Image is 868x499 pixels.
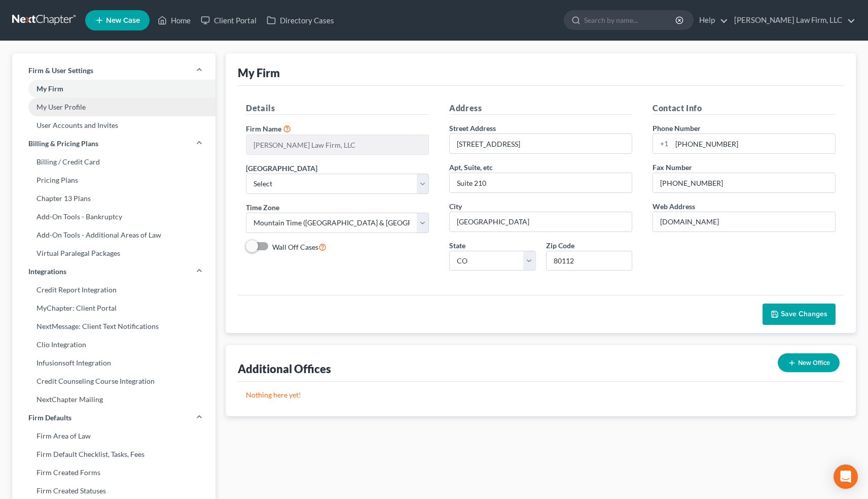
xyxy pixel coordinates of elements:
h5: Address [449,102,632,115]
a: My User Profile [12,98,215,116]
input: Enter name... [246,135,428,154]
label: Time Zone [246,202,279,213]
a: [PERSON_NAME] Law Firm, LLC [729,11,855,29]
h5: Details [246,102,429,115]
label: Zip Code [546,240,574,251]
span: Firm & User Settings [28,65,93,76]
a: Firm Default Checklist, Tasks, Fees [12,445,215,463]
a: Add-On Tools - Bankruptcy [12,208,215,226]
input: Enter city... [450,212,632,231]
a: Chapter 13 Plans [12,189,215,208]
input: XXXXX [546,251,633,271]
label: Street Address [449,123,496,134]
input: Enter fax... [653,173,835,192]
a: Clio Integration [12,336,215,354]
a: Billing / Credit Card [12,153,215,171]
label: Fax Number [653,162,692,173]
a: Firm Area of Law [12,427,215,445]
input: Enter address... [450,134,632,153]
span: New Case [106,17,140,24]
h5: Contact Info [653,102,836,115]
div: Additional Offices [238,361,331,376]
a: User Accounts and Invites [12,116,215,135]
label: State [449,240,465,251]
div: Open Intercom Messenger [834,464,858,489]
input: (optional) [450,173,632,192]
a: Virtual Paralegal Packages [12,244,215,262]
a: My Firm [12,80,215,98]
button: Save Changes [763,304,836,325]
a: Home [153,11,196,29]
span: Billing & Pricing Plans [28,139,98,149]
a: Infusionsoft Integration [12,354,215,372]
input: Enter web address.... [653,212,835,231]
div: My Firm [238,65,280,80]
label: Web Address [653,201,695,212]
span: Integrations [28,267,66,277]
input: Search by name... [584,11,677,29]
label: City [449,201,462,212]
span: Save Changes [781,310,827,318]
a: Firm Created Forms [12,463,215,482]
a: Billing & Pricing Plans [12,135,215,153]
a: Client Portal [196,11,262,29]
a: NextChapter Mailing [12,390,215,409]
button: New Office [778,353,840,372]
p: Nothing here yet! [246,390,836,400]
div: +1 [653,134,672,153]
a: Credit Counseling Course Integration [12,372,215,390]
a: Pricing Plans [12,171,215,189]
input: Enter phone... [672,134,835,153]
label: Phone Number [653,123,701,134]
a: Add-On Tools - Additional Areas of Law [12,226,215,244]
a: Firm Defaults [12,409,215,427]
a: Directory Cases [262,11,339,29]
a: MyChapter: Client Portal [12,299,215,317]
a: Firm & User Settings [12,61,215,80]
span: Wall Off Cases [272,243,318,251]
span: Firm Name [246,124,281,133]
a: NextMessage: Client Text Notifications [12,317,215,336]
a: Integrations [12,262,215,281]
span: Firm Defaults [28,413,71,423]
a: Credit Report Integration [12,281,215,299]
a: Help [694,11,728,29]
label: [GEOGRAPHIC_DATA] [246,163,317,174]
label: Apt, Suite, etc [449,162,493,173]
